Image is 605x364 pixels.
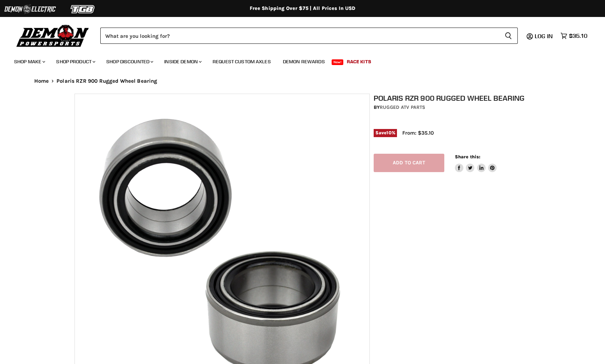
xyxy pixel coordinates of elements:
[20,78,585,84] nav: Breadcrumbs
[4,2,57,16] img: Demon Electric Logo 2
[14,23,91,48] img: Demon Powersports
[455,154,497,172] aside: Share this:
[499,28,518,44] button: Search
[380,104,425,110] a: Rugged ATV Parts
[34,78,49,84] a: Home
[455,154,480,159] span: Share this:
[57,2,109,16] img: TGB Logo 2
[207,54,276,69] a: Request Custom Axles
[101,54,158,69] a: Shop Discounted
[374,94,535,102] h1: Polaris RZR 900 Rugged Wheel Bearing
[557,31,591,41] a: $35.10
[57,78,157,84] span: Polaris RZR 900 Rugged Wheel Bearing
[374,104,535,111] div: by
[569,33,587,39] span: $35.10
[159,54,206,69] a: Inside Demon
[278,54,330,69] a: Demon Rewards
[342,54,376,69] a: Race Kits
[9,52,586,69] ul: Main menu
[535,33,553,40] span: Log in
[100,28,499,44] input: Search
[332,59,344,65] span: New!
[374,129,397,137] span: Save %
[20,5,585,12] div: Free Shipping Over $75 | All Prices In USD
[386,130,391,135] span: 10
[51,54,100,69] a: Shop Product
[9,54,49,69] a: Shop Make
[402,130,434,136] span: From: $35.10
[532,33,557,39] a: Log in
[100,28,518,44] form: Product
